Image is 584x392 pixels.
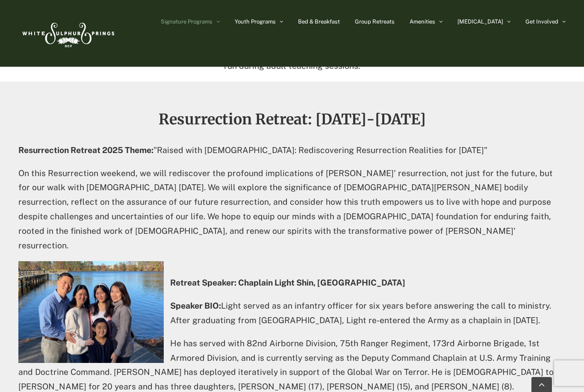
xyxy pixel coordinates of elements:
h2: Resurrection Retreat: [DATE]-[DATE] [18,112,566,127]
strong: Resurrection Retreat 2025 Theme: [18,145,153,155]
p: "Raised with [DEMOGRAPHIC_DATA]: Rediscovering Resurrection Realities for [DATE]" [18,143,566,158]
span: [MEDICAL_DATA] [457,19,503,24]
span: Bed & Breakfast [298,19,340,24]
span: Youth Programs [235,19,276,24]
span: Get Involved [525,19,558,24]
img: White Sulphur Springs Logo [18,13,117,53]
span: Group Retreats [355,19,395,24]
span: Signature Programs [161,19,212,24]
strong: Retreat Speaker: Chaplain Light Shin, [GEOGRAPHIC_DATA] [170,278,405,287]
span: Amenities [410,19,435,24]
strong: Speaker BIO: [170,301,221,310]
p: Light served as an infantry officer for six years before answering the call to ministry. After gr... [18,299,566,328]
p: On this Resurrection weekend, we will rediscover the profound implications of [PERSON_NAME]' resu... [18,166,566,253]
